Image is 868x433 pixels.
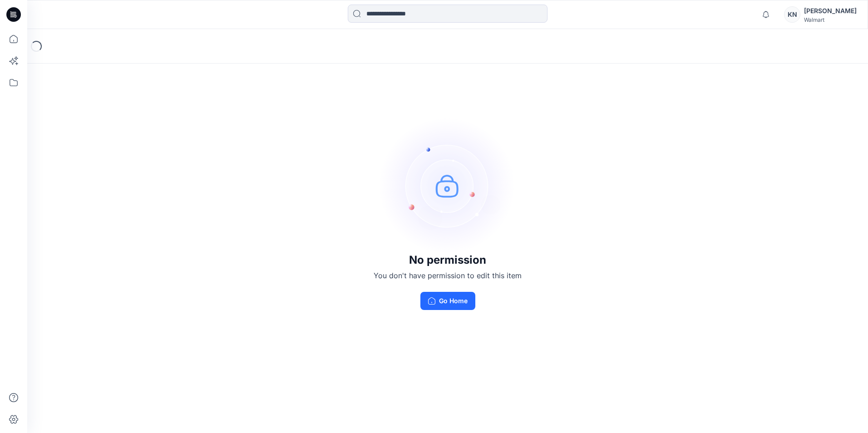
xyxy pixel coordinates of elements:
[420,292,475,310] button: Go Home
[784,6,800,23] div: KN
[374,254,522,266] h3: No permission
[804,5,857,16] div: [PERSON_NAME]
[380,118,516,254] img: no-perm.svg
[374,270,522,281] p: You don't have permission to edit this item
[804,16,857,23] div: Walmart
